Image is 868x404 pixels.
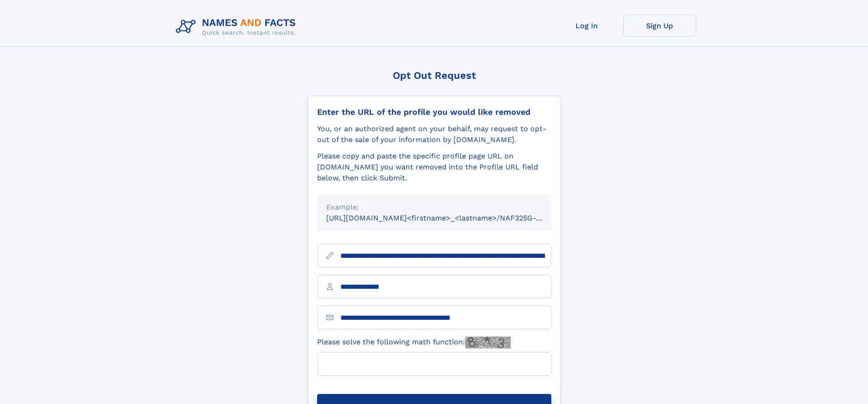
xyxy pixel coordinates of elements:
[317,337,511,348] label: Please solve the following math function:
[317,123,551,145] div: You, or an authorized agent on your behalf, may request to opt-out of the sale of your informatio...
[326,202,542,213] div: Example:
[317,107,551,117] div: Enter the URL of the profile you would like removed
[172,15,303,39] img: Logo Names and Facts
[308,70,561,81] div: Opt Out Request
[550,15,623,37] a: Log In
[326,214,569,222] small: [URL][DOMAIN_NAME]<firstname>_<lastname>/NAF325G-xxxxxxxx
[623,15,696,37] a: Sign Up
[317,151,551,184] div: Please copy and paste the specific profile page URL on [DOMAIN_NAME] you want removed into the Pr...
